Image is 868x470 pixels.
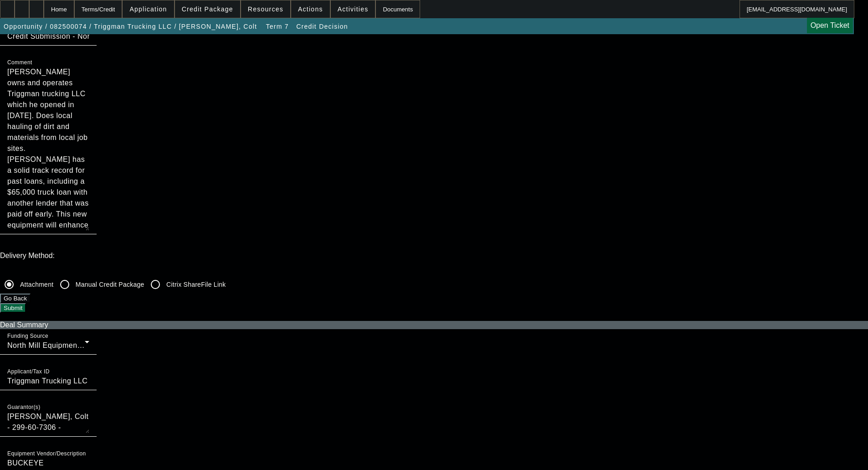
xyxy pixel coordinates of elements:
[338,5,369,13] span: Activities
[266,23,289,30] span: Term 7
[7,369,50,375] mat-label: Applicant/Tax ID
[296,23,348,30] span: Credit Decision
[4,23,257,30] span: Opportunity / 082500074 / Triggman Trucking LLC / [PERSON_NAME], Colt
[807,18,853,33] a: Open Ticket
[7,333,48,339] mat-label: Funding Source
[18,280,53,289] label: Attachment
[7,451,86,457] mat-label: Equipment Vendor/Description
[74,280,144,289] label: Manual Credit Package
[298,5,323,13] span: Actions
[241,0,290,18] button: Resources
[164,280,226,289] label: Citrix ShareFile Link
[7,341,126,349] span: North Mill Equipment Finance LLC
[7,404,41,410] mat-label: Guarantor(s)
[7,60,32,66] mat-label: Comment
[263,18,292,35] button: Term 7
[175,0,240,18] button: Credit Package
[248,5,283,13] span: Resources
[294,18,350,35] button: Credit Decision
[129,5,167,13] span: Application
[182,5,233,13] span: Credit Package
[123,0,174,18] button: Application
[291,0,330,18] button: Actions
[331,0,375,18] button: Activities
